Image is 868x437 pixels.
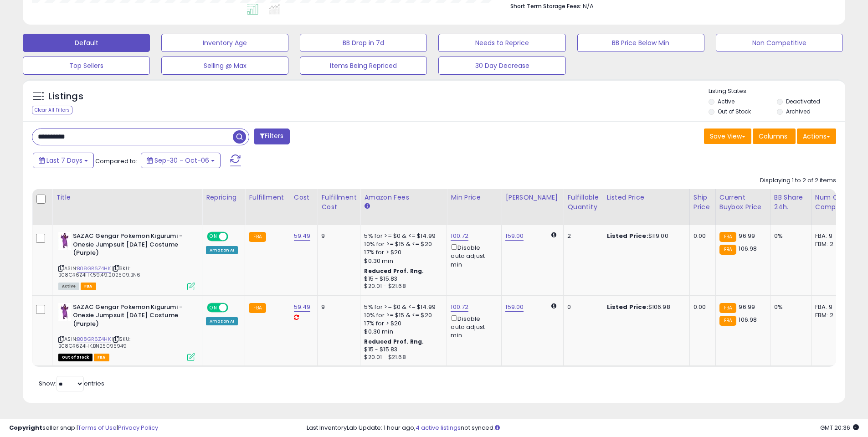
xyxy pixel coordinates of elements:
[693,193,712,212] div: Ship Price
[9,423,42,432] strong: Copyright
[774,303,804,311] div: 0%
[786,108,811,115] label: Archived
[227,233,241,241] span: OFF
[364,202,370,211] small: Amazon Fees.
[56,193,198,202] div: Title
[760,176,836,185] div: Displaying 1 to 2 of 2 items
[364,193,443,202] div: Amazon Fees
[815,232,845,240] div: FBA: 9
[719,316,736,326] small: FBA
[208,303,219,311] span: ON
[364,248,440,257] div: 17% for > $20
[154,156,209,165] span: Sep-30 - Oct-06
[118,423,158,432] a: Privacy Policy
[704,129,751,144] button: Save View
[693,303,709,311] div: 0.00
[81,283,96,290] span: FBA
[718,108,751,115] label: Out of Stock
[451,303,468,312] a: 100.72
[797,129,836,144] button: Actions
[364,240,440,248] div: 10% for >= $15 & <= $20
[33,153,94,168] button: Last 7 Days
[438,34,565,52] button: Needs to Reprice
[607,231,648,240] b: Listed Price:
[719,303,736,313] small: FBA
[161,34,288,52] button: Inventory Age
[58,303,71,321] img: 31Ae0nwxH8L._SL40_.jpg
[58,335,130,349] span: | SKU: B08GR6Z4HK.BN25095949
[9,424,158,432] div: seller snap | |
[249,303,266,313] small: FBA
[58,232,71,250] img: 31Ae0nwxH8L._SL40_.jpg
[364,338,424,345] b: Reduced Prof. Rng.
[364,354,440,361] div: $20.01 - $21.68
[719,245,736,255] small: FBA
[307,424,859,432] div: Last InventoryLab Update: 1 hour ago, not synced.
[451,193,498,202] div: Min Price
[739,231,755,240] span: 96.99
[607,232,683,240] div: $119.00
[249,232,266,242] small: FBA
[577,34,704,52] button: BB Price Below Min
[364,257,440,265] div: $0.30 min
[364,311,440,319] div: 10% for >= $15 & <= $20
[46,156,82,165] span: Last 7 Days
[208,233,219,241] span: ON
[58,303,195,360] div: ASIN:
[607,303,648,311] b: Listed Price:
[300,57,427,75] button: Items Being Repriced
[364,267,424,275] b: Reduced Prof. Rng.
[774,232,804,240] div: 0%
[294,231,311,241] a: 59.49
[321,232,353,240] div: 9
[249,193,286,202] div: Fulfillment
[23,34,150,52] button: Default
[739,303,755,311] span: 96.99
[753,129,796,144] button: Columns
[505,193,560,202] div: [PERSON_NAME]
[23,57,150,75] button: Top Sellers
[294,193,314,202] div: Cost
[815,240,845,248] div: FBM: 2
[815,193,848,212] div: Num of Comp.
[364,275,440,283] div: $15 - $15.83
[206,246,238,254] div: Amazon AI
[364,319,440,328] div: 17% for > $20
[141,153,221,168] button: Sep-30 - Oct-06
[58,354,92,361] span: All listings that are currently out of stock and unavailable for purchase on Amazon
[77,335,111,343] a: B08GR6Z4HK
[161,57,288,75] button: Selling @ Max
[815,311,845,319] div: FBM: 2
[227,303,241,311] span: OFF
[77,265,111,272] a: B08GR6Z4HK
[364,283,440,290] div: $20.01 - $21.68
[709,87,845,96] p: Listing States:
[583,2,594,10] span: N/A
[364,303,440,311] div: 5% for >= $0 & <= $14.99
[364,346,440,354] div: $15 - $15.83
[567,303,596,311] div: 0
[321,303,353,311] div: 9
[321,193,356,212] div: Fulfillment Cost
[739,244,757,253] span: 106.98
[505,303,524,312] a: 159.00
[693,232,709,240] div: 0.00
[774,193,807,212] div: BB Share 24h.
[300,34,427,52] button: BB Drop in 7d
[505,231,524,241] a: 159.00
[716,34,843,52] button: Non Competitive
[78,423,117,432] a: Terms of Use
[58,265,141,278] span: | SKU: B08GR6Z4HK.59.49.202509.BN6
[607,303,683,311] div: $106.98
[451,242,494,269] div: Disable auto adjust min
[39,379,104,388] span: Show: entries
[438,57,565,75] button: 30 Day Decrease
[786,98,820,105] label: Deactivated
[254,129,289,144] button: Filters
[510,2,581,10] b: Short Term Storage Fees:
[719,193,766,212] div: Current Buybox Price
[73,232,184,260] b: SAZAC Gengar Pokemon Kigurumi - Onesie Jumpsuit [DATE] Costume (Purple)
[451,314,494,340] div: Disable auto adjust min
[95,157,137,165] span: Compared to:
[567,232,596,240] div: 2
